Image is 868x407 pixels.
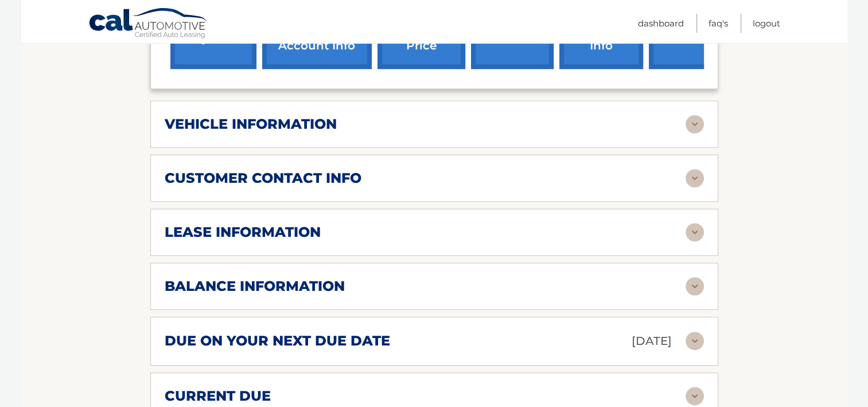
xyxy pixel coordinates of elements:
[632,331,672,351] p: [DATE]
[686,169,704,187] img: accordion-rest.svg
[88,7,209,41] a: Cal Automotive
[709,14,728,33] a: FAQ's
[165,278,345,295] h2: balance information
[686,115,704,133] img: accordion-rest.svg
[686,277,704,295] img: accordion-rest.svg
[753,14,780,33] a: Logout
[165,387,271,405] h2: current due
[638,14,684,33] a: Dashboard
[165,332,390,350] h2: due on your next due date
[686,332,704,350] img: accordion-rest.svg
[165,116,337,133] h2: vehicle information
[165,170,361,187] h2: customer contact info
[165,224,321,241] h2: lease information
[686,387,704,405] img: accordion-rest.svg
[686,223,704,241] img: accordion-rest.svg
